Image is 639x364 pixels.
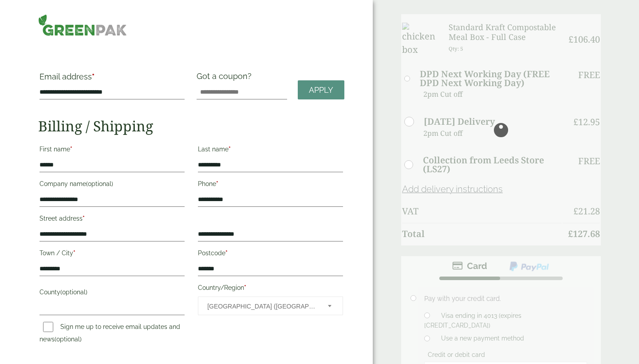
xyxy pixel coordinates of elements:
[198,297,343,315] span: Country/Region
[198,178,343,193] label: Phone
[309,85,333,95] span: Apply
[197,71,255,85] label: Got a coupon?
[73,249,75,257] abbr: required
[216,180,218,187] abbr: required
[39,286,185,301] label: County
[225,249,228,257] abbr: required
[38,14,127,36] img: GreenPak Supplies
[39,73,185,85] label: Email address
[198,247,343,262] label: Postcode
[39,212,185,227] label: Street address
[39,178,185,193] label: Company name
[70,146,72,153] abbr: required
[39,323,180,345] label: Sign me up to receive email updates and news
[43,322,53,332] input: Sign me up to receive email updates and news(optional)
[83,215,85,222] abbr: required
[92,72,95,81] abbr: required
[39,143,185,158] label: First name
[39,247,185,262] label: Town / City
[38,118,344,135] h2: Billing / Shipping
[229,146,231,153] abbr: required
[55,336,82,343] span: (optional)
[298,80,344,99] a: Apply
[244,284,246,291] abbr: required
[60,289,87,296] span: (optional)
[207,297,316,316] span: United Kingdom (UK)
[198,281,343,297] label: Country/Region
[86,180,113,187] span: (optional)
[198,143,343,158] label: Last name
